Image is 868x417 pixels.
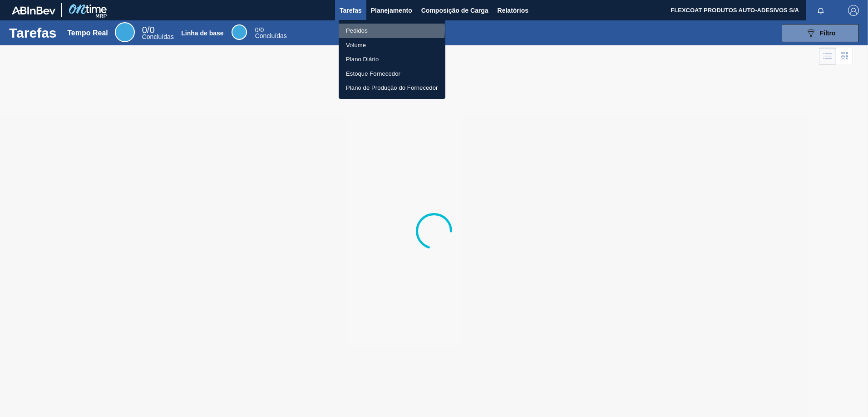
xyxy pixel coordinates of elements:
[339,81,445,95] a: Plano de Produção do Fornecedor
[339,38,445,53] a: Volume
[339,52,445,67] a: Plano Diário
[339,67,445,81] a: Estoque Fornecedor
[339,24,445,38] a: Pedidos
